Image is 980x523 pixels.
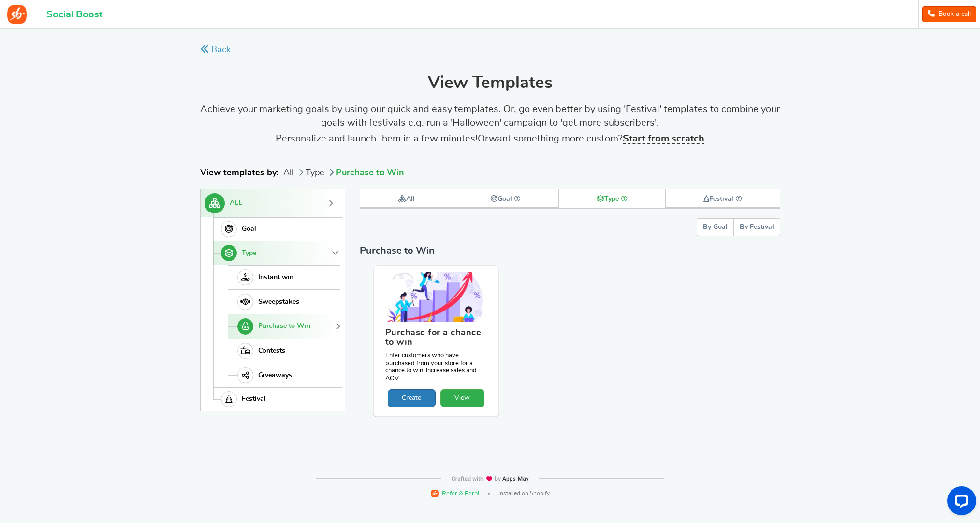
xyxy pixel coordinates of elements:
[283,167,293,179] li: All
[228,265,340,290] a: Instant win
[326,167,404,179] li: Purchase to Win
[488,493,490,495] span: |
[623,134,704,144] a: Start from scratch
[296,167,324,179] li: Type
[200,74,780,93] h2: View Templates
[939,482,980,523] iframe: LiveChat chat widget
[213,217,340,241] a: Goal
[385,328,487,352] h3: Purchase for a chance to win
[258,298,299,306] span: Sweepstakes
[703,196,742,202] strong: Festival
[200,169,278,177] strong: View templates by:
[213,387,340,411] a: Festival
[478,134,489,143] span: Or
[213,241,340,265] a: Type
[440,389,484,407] a: View
[228,289,340,314] a: Sweepstakes
[258,347,285,355] span: Contests
[7,5,27,24] img: Social Boost
[922,6,976,22] a: Book a call
[398,196,415,202] strong: All
[360,246,435,255] span: Purchase to Win
[431,489,479,498] a: Refer & Earn!
[388,389,436,407] a: Create
[733,218,780,236] button: By Festival
[258,371,292,380] span: Giveaways
[697,218,733,236] button: By Goal
[491,196,521,202] strong: Goal
[228,339,340,363] a: Contests
[380,322,492,389] figcaption: Enter customers who have purchased from your store for a chance to win. Increase sales and AOV
[498,489,550,497] span: Installed on Shopify
[46,9,102,20] h1: Social Boost
[200,44,231,56] a: Back
[201,189,340,217] a: ALL
[228,363,340,387] a: Giveaways
[228,314,340,339] a: Purchase to Win
[258,273,293,282] span: Instant win
[242,395,266,403] span: Festival
[230,199,242,207] span: ALL
[200,132,780,145] p: Personalize and launch them in a few minutes! want something more custom?
[623,134,704,143] strong: Start from scratch
[597,196,628,202] strong: Type
[242,249,256,257] span: Type
[258,322,310,330] span: Purchase to Win
[242,225,256,233] span: Goal
[200,102,780,129] p: Achieve your marketing goals by using our quick and easy templates. Or, go even better by using '...
[451,476,529,482] img: img-footer.webp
